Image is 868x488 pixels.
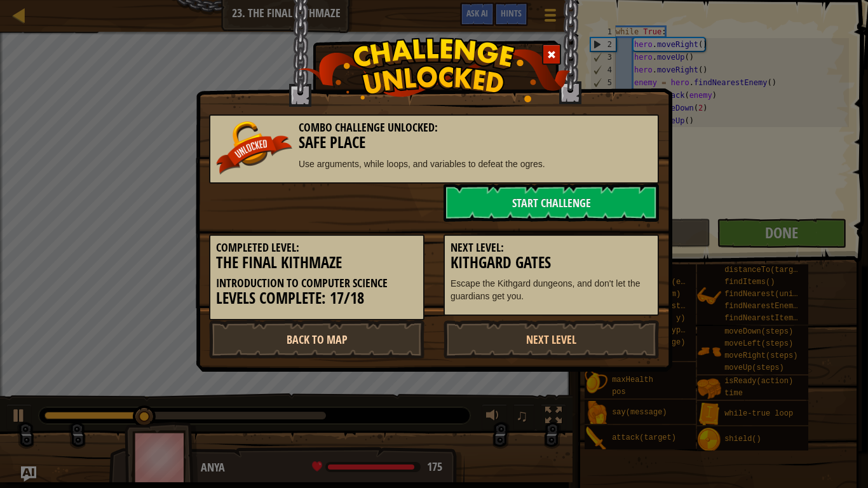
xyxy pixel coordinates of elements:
h3: Safe Place [216,134,652,151]
h5: Next Level: [451,241,652,254]
h5: Introduction to Computer Science [216,277,417,290]
h3: Kithgard Gates [451,254,652,271]
h5: Completed Level: [216,241,417,254]
h3: The Final Kithmaze [216,254,417,271]
span: Combo Challenge Unlocked: [299,119,438,135]
a: Back to Map [209,320,424,358]
p: Use arguments, while loops, and variables to defeat the ogres. [216,158,652,170]
a: Next Level [444,320,659,358]
a: Start Challenge [444,184,659,222]
img: unlocked_banner.png [216,121,292,175]
img: challenge_unlocked.png [298,37,571,102]
p: Escape the Kithgard dungeons, and don't let the guardians get you. [451,277,652,302]
h3: Levels Complete: 17/18 [216,290,417,307]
